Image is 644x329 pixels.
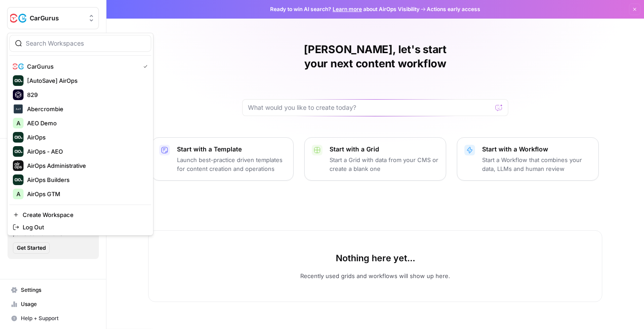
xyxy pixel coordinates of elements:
p: Recently used grids and workflows will show up here. [300,271,450,280]
button: Start with a TemplateLaunch best-practice driven templates for content creation and operations [152,137,294,181]
input: Search Workspaces [26,39,145,48]
span: AirOps Builders [27,175,144,184]
button: Workspace: CarGurus [7,7,99,29]
span: Actions early access [427,5,480,13]
a: Settings [7,283,99,297]
span: Create Workspace [23,210,144,219]
img: [AutoSave] AirOps Logo [13,75,24,86]
a: Create Workspace [9,209,151,221]
span: [AutoSave] AirOps [27,76,144,85]
h1: [PERSON_NAME], let's start your next content workflow [242,43,508,71]
span: AirOps GTM [27,190,144,198]
p: Start with a Grid [330,145,439,154]
p: Start a Workflow that combines your data, LLMs and human review [482,155,591,173]
button: Start with a WorkflowStart a Workflow that combines your data, LLMs and human review [457,137,599,181]
span: AirOps - AEO [27,147,144,156]
span: Usage [21,300,95,308]
p: Start a Grid with data from your CMS or create a blank one [330,155,439,173]
p: Launch best-practice driven templates for content creation and operations [177,155,286,173]
span: Ready to win AI search? about AirOps Visibility [270,5,420,13]
p: Nothing here yet... [336,252,415,264]
span: AEO Demo [27,119,144,128]
span: A [16,190,20,198]
p: Start with a Template [177,145,286,154]
img: 829 Logo [13,89,24,100]
img: AirOps - AEO Logo [13,146,24,157]
a: Log Out [9,221,151,233]
button: Start with a GridStart a Grid with data from your CMS or create a blank one [304,137,446,181]
span: CarGurus [30,14,83,23]
img: AirOps Administrative Logo [13,160,24,171]
span: Abercrombie [27,105,144,113]
span: AirOps [27,133,144,142]
span: A [16,119,20,128]
p: Start with a Workflow [482,145,591,154]
img: AirOps Logo [13,132,24,143]
span: Settings [21,286,95,294]
span: Log Out [23,223,144,232]
img: CarGurus Logo [13,61,24,72]
span: Get Started [17,244,46,252]
img: AirOps Builders Logo [13,174,24,185]
span: 829 [27,90,144,99]
input: What would you like to create today? [248,103,492,112]
img: CarGurus Logo [10,10,26,26]
a: Learn more [333,6,362,12]
span: Help + Support [21,314,95,322]
span: AirOps Administrative [27,161,144,170]
button: Get Started [13,242,50,254]
button: Help + Support [7,311,99,325]
a: Usage [7,297,99,311]
div: Workspace: CarGurus [7,33,153,236]
span: CarGurus [27,62,136,71]
img: Abercrombie Logo [13,104,24,114]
